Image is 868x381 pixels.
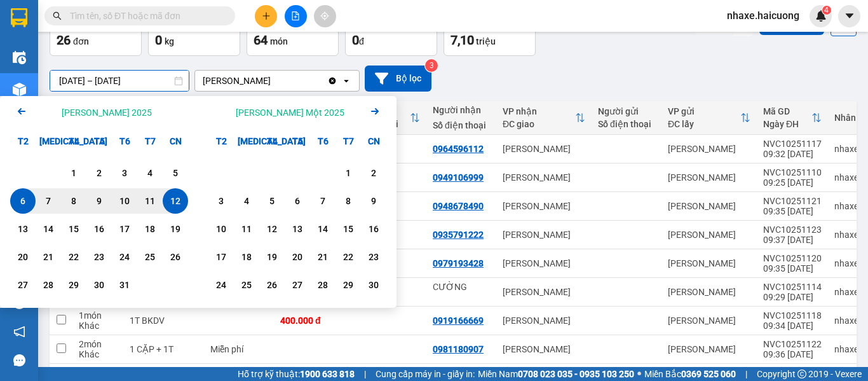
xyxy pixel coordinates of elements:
[10,272,36,298] div: Choose Thứ Hai, tháng 10 27 2025. It's available.
[824,6,829,15] span: 4
[310,244,336,270] div: Choose Thứ Sáu, tháng 11 21 2025. It's available.
[288,193,306,209] div: 6
[433,315,484,326] div: 0919166669
[116,165,133,181] div: 3
[130,344,198,354] div: 1 CẶP + 1T
[70,9,220,23] input: Tìm tên, số ĐT hoặc mã đơn
[433,282,490,292] div: CƯỜNG
[327,76,337,86] svg: Clear value
[262,11,271,20] span: plus
[433,144,484,154] div: 0964596112
[137,244,163,270] div: Choose Thứ Bảy, tháng 10 25 2025. It's available.
[763,235,822,245] div: 09:37 [DATE]
[336,272,361,298] div: Choose Thứ Bảy, tháng 11 29 2025. It's available.
[53,11,62,20] span: search
[116,277,133,293] div: 31
[163,244,188,270] div: Choose Chủ Nhật, tháng 10 26 2025. It's available.
[367,104,383,119] svg: Arrow Right
[365,193,383,209] div: 9
[259,244,285,270] div: Choose Thứ Tư, tháng 11 19 2025. It's available.
[763,225,822,235] div: NVC10251123
[137,188,163,214] div: Choose Thứ Bảy, tháng 10 11 2025. It's available.
[212,221,230,237] div: 10
[844,10,855,22] span: caret-down
[359,36,364,46] span: đ
[90,277,108,293] div: 30
[208,188,234,214] div: Choose Thứ Hai, tháng 11 3 2025. It's available.
[112,272,137,298] div: Choose Thứ Sáu, tháng 10 31 2025. It's available.
[259,128,285,154] div: T4
[86,128,112,154] div: T5
[238,221,255,237] div: 11
[518,369,634,379] strong: 0708 023 035 - 0935 103 250
[681,369,736,379] strong: 0369 525 060
[361,160,386,186] div: Choose Chủ Nhật, tháng 11 2 2025. It's available.
[314,5,336,27] button: aim
[65,165,83,181] div: 1
[367,104,383,121] button: Next month.
[285,188,310,214] div: Choose Thứ Năm, tháng 11 6 2025. It's available.
[39,249,57,265] div: 21
[361,216,386,242] div: Choose Chủ Nhật, tháng 11 16 2025. It's available.
[314,221,332,237] div: 14
[212,277,230,293] div: 24
[255,5,277,27] button: plus
[763,321,822,331] div: 09:34 [DATE]
[112,188,137,214] div: Choose Thứ Sáu, tháng 10 10 2025. It's available.
[763,339,822,349] div: NVC10251122
[300,369,355,379] strong: 1900 633 818
[116,249,133,265] div: 24
[137,128,163,154] div: T7
[13,83,26,96] img: warehouse-icon
[270,36,288,46] span: món
[39,193,57,209] div: 7
[163,160,188,186] div: Choose Chủ Nhật, tháng 10 5 2025. It's available.
[14,104,29,119] svg: Arrow Left
[36,244,61,270] div: Choose Thứ Ba, tháng 10 21 2025. It's available.
[503,106,575,116] div: VP nhận
[763,282,822,292] div: NVC10251114
[208,244,234,270] div: Choose Thứ Hai, tháng 11 17 2025. It's available.
[234,188,259,214] div: Choose Thứ Ba, tháng 11 4 2025. It's available.
[165,36,174,46] span: kg
[345,10,437,56] button: Đã thu0đ
[336,188,361,214] div: Choose Thứ Bảy, tháng 11 8 2025. It's available.
[365,277,383,293] div: 30
[503,201,585,211] div: [PERSON_NAME]
[163,188,188,214] div: Selected end date. Chủ Nhật, tháng 10 12 2025. It's available.
[288,277,306,293] div: 27
[310,128,336,154] div: T6
[166,193,184,209] div: 12
[10,216,36,242] div: Choose Thứ Hai, tháng 10 13 2025. It's available.
[13,51,26,64] img: warehouse-icon
[112,244,137,270] div: Choose Thứ Sáu, tháng 10 24 2025. It's available.
[130,315,198,326] div: 1T BKDV
[668,230,750,240] div: [PERSON_NAME]
[259,272,285,298] div: Choose Thứ Tư, tháng 11 26 2025. It's available.
[50,71,189,91] input: Select a date range.
[90,165,108,181] div: 2
[288,249,306,265] div: 20
[11,8,27,27] img: logo-vxr
[166,249,184,265] div: 26
[763,139,822,149] div: NVC10251117
[280,315,344,326] div: 400.000 đ
[503,315,585,326] div: [PERSON_NAME]
[61,188,86,214] div: Choose Thứ Tư, tháng 10 8 2025. It's available.
[116,193,133,209] div: 10
[598,119,655,129] div: Số điện thoại
[208,272,234,298] div: Choose Thứ Hai, tháng 11 24 2025. It's available.
[259,216,285,242] div: Choose Thứ Tư, tháng 11 12 2025. It's available.
[39,221,57,237] div: 14
[65,249,83,265] div: 22
[73,36,89,46] span: đơn
[503,172,585,183] div: [PERSON_NAME]
[503,287,585,297] div: [PERSON_NAME]
[263,221,281,237] div: 12
[65,193,83,209] div: 8
[745,367,747,381] span: |
[336,244,361,270] div: Choose Thứ Bảy, tháng 11 22 2025. It's available.
[668,144,750,154] div: [PERSON_NAME]
[341,76,351,86] svg: open
[314,277,332,293] div: 28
